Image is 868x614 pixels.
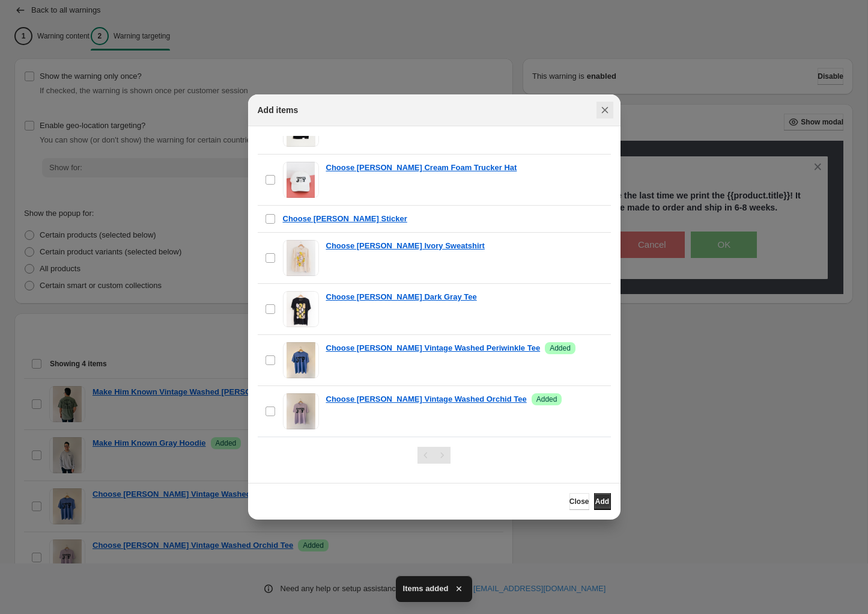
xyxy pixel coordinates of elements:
[326,393,527,405] a: Choose [PERSON_NAME] Vintage Washed Orchid Tee
[326,240,485,252] a: Choose [PERSON_NAME] Ivory Sweatshirt
[403,583,449,595] span: Items added
[258,104,299,116] h2: Add items
[536,394,557,404] span: Added
[550,343,571,353] span: Added
[326,162,517,174] a: Choose [PERSON_NAME] Cream Foam Trucker Hat
[569,497,589,506] span: Close
[569,493,589,510] button: Close
[326,342,541,354] a: Choose [PERSON_NAME] Vintage Washed Periwinkle Tee
[417,447,451,464] nav: Pagination
[594,493,611,510] button: Add
[283,213,407,225] a: Choose [PERSON_NAME] Sticker
[595,497,609,506] span: Add
[596,102,613,118] button: Close
[326,291,477,303] a: Choose [PERSON_NAME] Dark Gray Tee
